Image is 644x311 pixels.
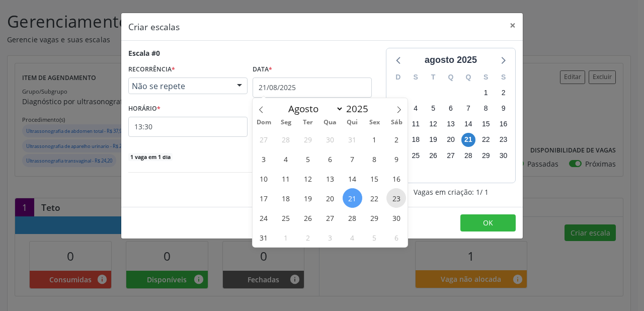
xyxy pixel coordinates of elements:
span: sábado, 2 de agosto de 2025 [497,86,511,100]
span: Agosto 2, 2025 [386,129,406,149]
span: Agosto 6, 2025 [320,149,340,169]
span: quarta-feira, 6 de agosto de 2025 [444,102,458,116]
span: Agosto 21, 2025 [343,188,362,208]
label: Data [253,62,272,77]
span: Julho 28, 2025 [276,129,296,149]
span: quinta-feira, 21 de agosto de 2025 [461,133,475,147]
span: sexta-feira, 22 de agosto de 2025 [479,133,493,147]
span: Agosto 22, 2025 [365,188,384,208]
span: Agosto 28, 2025 [343,208,362,227]
span: quarta-feira, 13 de agosto de 2025 [444,117,458,131]
h5: Criar escalas [128,20,180,33]
span: segunda-feira, 25 de agosto de 2025 [409,148,423,163]
span: / 1 [480,187,489,197]
span: Ter [297,119,319,126]
span: Dom [253,119,275,126]
span: Seg [275,119,297,126]
span: Setembro 2, 2025 [298,227,318,247]
label: HORÁRIO [128,101,160,117]
div: Q [459,69,477,85]
div: S [407,69,425,85]
span: sexta-feira, 1 de agosto de 2025 [479,86,493,100]
span: Agosto 26, 2025 [298,208,318,227]
span: Agosto 31, 2025 [254,227,274,247]
span: Setembro 5, 2025 [365,227,384,247]
span: Agosto 30, 2025 [386,208,406,227]
span: Qua [319,119,341,126]
span: Setembro 6, 2025 [386,227,406,247]
span: Agosto 14, 2025 [343,169,362,188]
span: Agosto 9, 2025 [386,149,406,169]
span: Agosto 25, 2025 [276,208,296,227]
span: Agosto 11, 2025 [276,169,296,188]
span: Agosto 27, 2025 [320,208,340,227]
span: Agosto 1, 2025 [365,129,384,149]
span: segunda-feira, 4 de agosto de 2025 [409,102,423,116]
span: OK [483,218,493,227]
span: Julho 27, 2025 [254,129,274,149]
span: sábado, 16 de agosto de 2025 [497,117,511,131]
div: S [495,69,512,85]
span: Julho 31, 2025 [343,129,362,149]
span: 1 vaga em 1 dia [128,153,173,161]
span: Sáb [385,119,408,126]
span: Agosto 10, 2025 [254,169,274,188]
span: Agosto 24, 2025 [254,208,274,227]
span: terça-feira, 26 de agosto de 2025 [426,148,440,163]
span: quarta-feira, 27 de agosto de 2025 [444,148,458,163]
div: Q [442,69,460,85]
span: quinta-feira, 7 de agosto de 2025 [461,102,475,116]
span: Agosto 19, 2025 [298,188,318,208]
span: Agosto 18, 2025 [276,188,296,208]
span: Qui [341,119,363,126]
span: Agosto 20, 2025 [320,188,340,208]
span: sábado, 23 de agosto de 2025 [497,133,511,147]
span: Sex [363,119,385,126]
span: Agosto 5, 2025 [298,149,318,169]
span: Setembro 1, 2025 [276,227,296,247]
span: Agosto 3, 2025 [254,149,274,169]
button: Close [503,13,523,38]
span: Agosto 8, 2025 [365,149,384,169]
span: terça-feira, 12 de agosto de 2025 [426,117,440,131]
span: Setembro 3, 2025 [320,227,340,247]
span: segunda-feira, 18 de agosto de 2025 [409,133,423,147]
span: Agosto 4, 2025 [276,149,296,169]
div: T [425,69,442,85]
div: agosto 2025 [421,53,481,67]
span: Agosto 29, 2025 [365,208,384,227]
span: quinta-feira, 14 de agosto de 2025 [461,117,475,131]
span: quarta-feira, 20 de agosto de 2025 [444,133,458,147]
span: Julho 29, 2025 [298,129,318,149]
span: Agosto 7, 2025 [343,149,362,169]
span: Agosto 23, 2025 [386,188,406,208]
div: Vagas em criação: 1 [386,187,516,197]
div: S [477,69,495,85]
span: Agosto 12, 2025 [298,169,318,188]
span: Não se repete [132,81,227,91]
span: sábado, 9 de agosto de 2025 [497,102,511,116]
span: Setembro 4, 2025 [343,227,362,247]
span: terça-feira, 19 de agosto de 2025 [426,133,440,147]
div: D [389,69,407,85]
label: RECORRÊNCIA [128,62,175,77]
span: Agosto 17, 2025 [254,188,274,208]
div: Escala #0 [128,48,160,58]
span: Julho 30, 2025 [320,129,340,149]
span: sexta-feira, 29 de agosto de 2025 [479,148,493,163]
input: Year [344,102,377,115]
span: sábado, 30 de agosto de 2025 [497,148,511,163]
span: segunda-feira, 11 de agosto de 2025 [409,117,423,131]
span: Agosto 16, 2025 [386,169,406,188]
input: Selecione uma data [253,77,372,98]
span: Agosto 13, 2025 [320,169,340,188]
input: 00:00 [128,117,248,137]
span: Agosto 15, 2025 [365,169,384,188]
button: OK [460,214,516,231]
span: terça-feira, 5 de agosto de 2025 [426,102,440,116]
select: Month [283,102,344,116]
span: sexta-feira, 8 de agosto de 2025 [479,102,493,116]
span: sexta-feira, 15 de agosto de 2025 [479,117,493,131]
span: quinta-feira, 28 de agosto de 2025 [461,148,475,163]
